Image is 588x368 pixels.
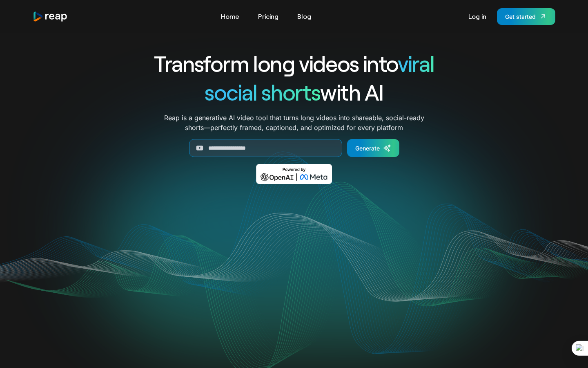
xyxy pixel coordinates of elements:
[347,139,399,157] a: Generate
[130,196,459,361] video: Your browser does not support the video tag.
[124,49,464,78] h1: Transform long videos into
[497,8,555,25] a: Get started
[164,113,424,132] p: Reap is a generative AI video tool that turns long videos into shareable, social-ready shorts—per...
[254,10,283,23] a: Pricing
[293,10,315,23] a: Blog
[124,78,464,106] h1: with AI
[464,10,490,23] a: Log in
[124,139,464,157] form: Generate Form
[217,10,243,23] a: Home
[355,144,380,153] div: Generate
[398,50,434,76] span: viral
[33,11,68,22] a: home
[205,79,320,105] span: social shorts
[505,12,536,21] div: Get started
[256,164,332,184] img: Powered by OpenAI & Meta
[33,11,68,22] img: reap logo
